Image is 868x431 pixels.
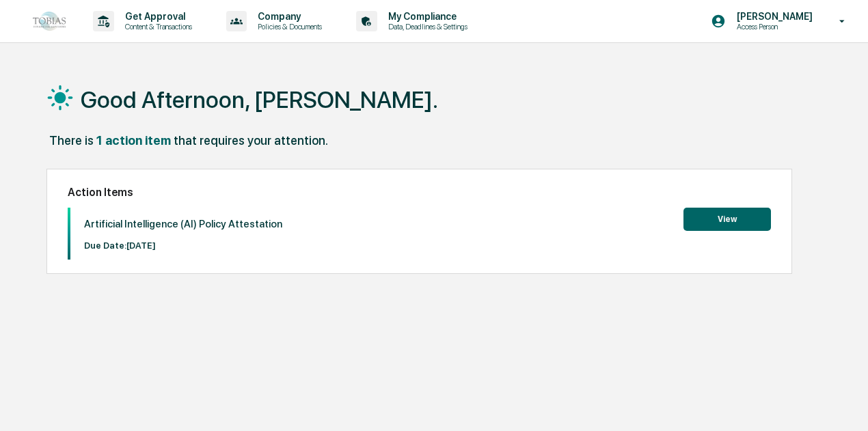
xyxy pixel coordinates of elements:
h1: Good Afternoon, [PERSON_NAME]. [81,86,438,113]
p: Policies & Documents [247,22,329,31]
p: [PERSON_NAME] [726,11,819,22]
p: Access Person [726,22,819,31]
h2: Action Items [68,186,771,199]
p: Get Approval [114,11,199,22]
p: Due Date: [DATE] [84,240,282,251]
div: There is [49,133,94,148]
p: Content & Transactions [114,22,199,31]
div: 1 action item [96,133,171,148]
img: logo [33,12,66,30]
p: Artificial Intelligence (AI) Policy Attestation [84,218,282,230]
p: My Compliance [377,11,474,22]
p: Data, Deadlines & Settings [377,22,474,31]
button: View [683,208,771,231]
a: View [683,212,771,225]
p: Company [247,11,329,22]
div: that requires your attention. [174,133,328,148]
